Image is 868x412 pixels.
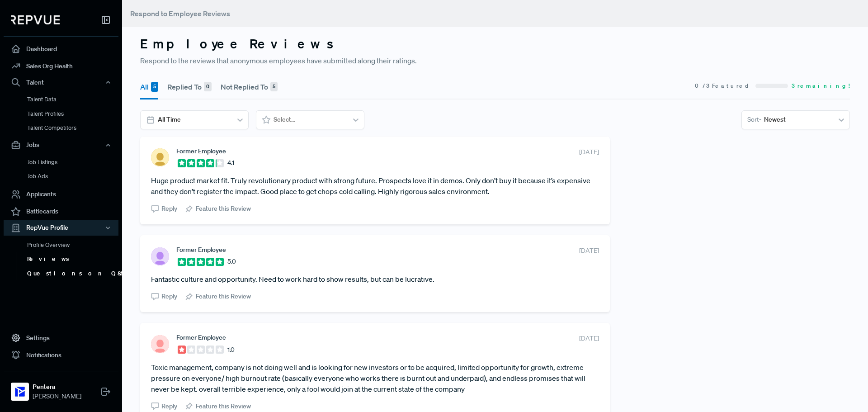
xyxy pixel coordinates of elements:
span: 4.1 [227,158,234,168]
a: Dashboard [4,40,118,57]
span: [PERSON_NAME] [33,392,81,401]
strong: Pentera [33,382,81,392]
span: 0 / 3 Featured [695,82,752,90]
span: Former Employee [176,147,226,155]
span: [DATE] [579,147,599,157]
a: Battlecards [4,203,118,220]
span: Former Employee [176,246,226,253]
a: Settings [4,329,118,346]
img: RepVue [11,15,60,24]
a: Applicants [4,186,118,203]
span: Reply [161,204,177,213]
div: 5 [151,82,158,92]
span: 5.0 [227,257,236,266]
a: Talent Profiles [16,107,131,121]
span: Reply [161,292,177,301]
div: 0 [204,82,212,92]
a: Sales Org Health [4,57,118,75]
button: All 5 [140,74,158,99]
a: Profile Overview [16,238,131,252]
span: [DATE] [579,334,599,343]
h3: Employee Reviews [140,36,850,52]
span: [DATE] [579,246,599,256]
button: Jobs [4,137,118,153]
span: 3 remaining! [792,82,850,90]
div: 5 [270,82,278,92]
span: Feature this Review [196,292,251,301]
a: PenteraPentera[PERSON_NAME] [4,371,118,405]
button: Not Replied To 5 [221,74,278,99]
a: Reviews [16,252,131,266]
button: Talent [4,75,118,90]
button: Replied To 0 [167,74,212,99]
a: Talent Competitors [16,121,131,135]
span: Respond to Employee Reviews [130,9,230,18]
a: Notifications [4,346,118,364]
span: Sort - [747,115,761,124]
p: Respond to the reviews that anonymous employees have submitted along their ratings. [140,55,850,66]
a: Questions on Q&A [16,266,131,281]
article: Huge product market fit. Truly revolutionary product with strong future. Prospects love it in dem... [151,175,599,197]
span: 1.0 [227,345,235,355]
span: Reply [161,402,177,411]
a: Job Ads [16,169,131,184]
span: Former Employee [176,334,226,341]
article: Fantastic culture and opportunity. Need to work hard to show results, but can be lucrative. [151,274,599,284]
img: Pentera [13,384,27,399]
a: Talent Data [16,92,131,107]
article: Toxic management, company is not doing well and is looking for new investors or to be acquired, l... [151,362,599,394]
a: Job Listings [16,155,131,170]
span: Feature this Review [196,402,251,411]
button: RepVue Profile [4,220,118,236]
span: Feature this Review [196,204,251,213]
